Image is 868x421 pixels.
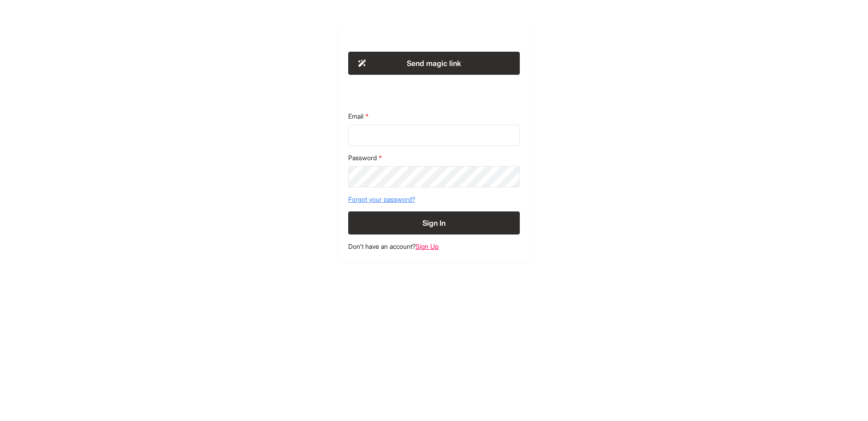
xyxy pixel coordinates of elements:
label: Password [348,153,520,162]
button: Send magic link [348,52,520,75]
a: Forgot your password? [348,195,520,204]
button: Sign In [348,211,520,235]
a: Sign Up [416,242,439,250]
footer: Don't have an account? [348,242,520,251]
label: Email [348,112,520,121]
